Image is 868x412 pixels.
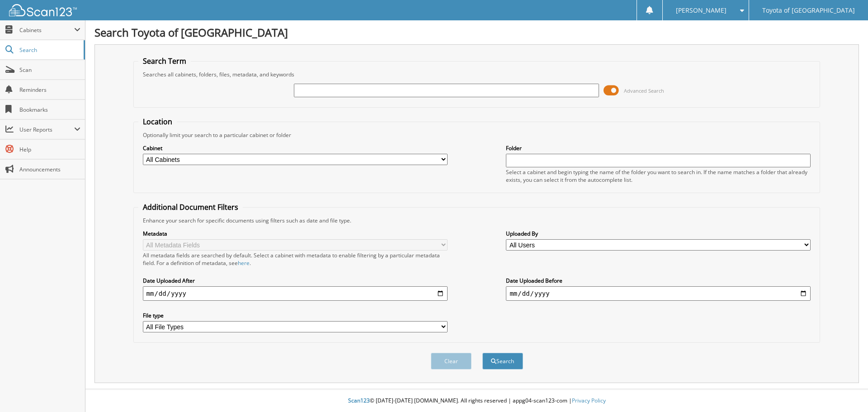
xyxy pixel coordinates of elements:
input: start [143,286,448,301]
span: Help [19,146,80,153]
span: Toyota of [GEOGRAPHIC_DATA] [762,8,855,13]
div: © [DATE]-[DATE] [DOMAIN_NAME]. All rights reserved | appg04-scan123-com | [85,390,868,412]
label: Uploaded By [506,230,811,237]
span: Advanced Search [624,87,664,94]
span: Scan123 [348,397,370,404]
span: Scan [19,66,80,74]
label: Metadata [143,230,448,237]
label: Date Uploaded Before [506,277,811,284]
label: File type [143,312,448,319]
span: [PERSON_NAME] [676,8,726,13]
button: Search [482,353,523,369]
span: User Reports [19,126,74,133]
div: All metadata fields are searched by default. Select a cabinet with metadata to enable filtering b... [143,251,448,267]
label: Folder [506,144,811,152]
legend: Additional Document Filters [138,202,243,212]
legend: Search Term [138,56,191,66]
h1: Search Toyota of [GEOGRAPHIC_DATA] [94,25,859,40]
div: Select a cabinet and begin typing the name of the folder you want to search in. If the name match... [506,168,811,184]
legend: Location [138,117,177,127]
span: Cabinets [19,26,74,34]
div: Optionally limit your search to a particular cabinet or folder [138,131,816,139]
div: Enhance your search for specific documents using filters such as date and file type. [138,217,816,224]
button: Clear [431,353,472,369]
label: Date Uploaded After [143,277,448,284]
span: Bookmarks [19,106,80,114]
a: Privacy Policy [572,397,606,404]
span: Announcements [19,166,80,173]
img: scan123-logo-white.svg [9,4,77,16]
span: Reminders [19,86,80,94]
label: Cabinet [143,144,448,152]
input: end [506,286,811,301]
span: Search [19,46,79,54]
div: Searches all cabinets, folders, files, metadata, and keywords [138,71,816,78]
a: here [238,259,250,267]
